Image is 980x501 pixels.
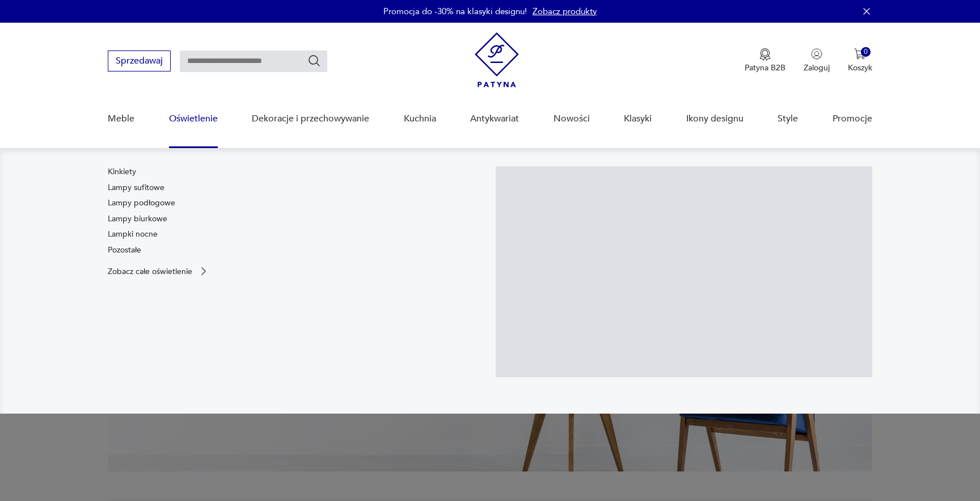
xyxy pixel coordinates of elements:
[554,97,590,141] a: Nowości
[108,182,164,193] a: Lampy sufitowe
[169,97,218,141] a: Oświetlenie
[804,48,830,73] button: Zaloguj
[108,268,192,275] p: Zobacz całe oświetlenie
[108,229,158,240] a: Lampki nocne
[848,48,872,73] button: 0Koszyk
[108,266,209,277] a: Zobacz całe oświetlenie
[745,62,785,73] p: Patyna B2B
[470,97,519,141] a: Antykwariat
[108,245,141,256] a: Pozostałe
[833,97,872,141] a: Promocje
[252,97,369,141] a: Dekoracje i przechowywanie
[108,58,171,66] a: Sprzedawaj
[108,50,171,71] button: Sprzedawaj
[108,197,175,209] a: Lampy podłogowe
[804,62,830,73] p: Zaloguj
[778,97,798,141] a: Style
[108,166,136,178] a: Kinkiety
[404,97,436,141] a: Kuchnia
[759,48,771,61] img: Ikona medalu
[108,97,134,141] a: Meble
[383,6,527,17] p: Promocja do -30% na klasyki designu!
[745,48,785,73] a: Ikona medaluPatyna B2B
[811,48,822,60] img: Ikonka użytkownika
[475,32,519,87] img: Patyna - sklep z meblami i dekoracjami vintage
[686,97,744,141] a: Ikony designu
[108,213,167,225] a: Lampy biurkowe
[745,48,785,73] button: Patyna B2B
[861,47,871,57] div: 0
[848,62,872,73] p: Koszyk
[533,6,597,17] a: Zobacz produkty
[307,54,321,68] button: Szukaj
[624,97,652,141] a: Klasyki
[854,48,865,60] img: Ikona koszyka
